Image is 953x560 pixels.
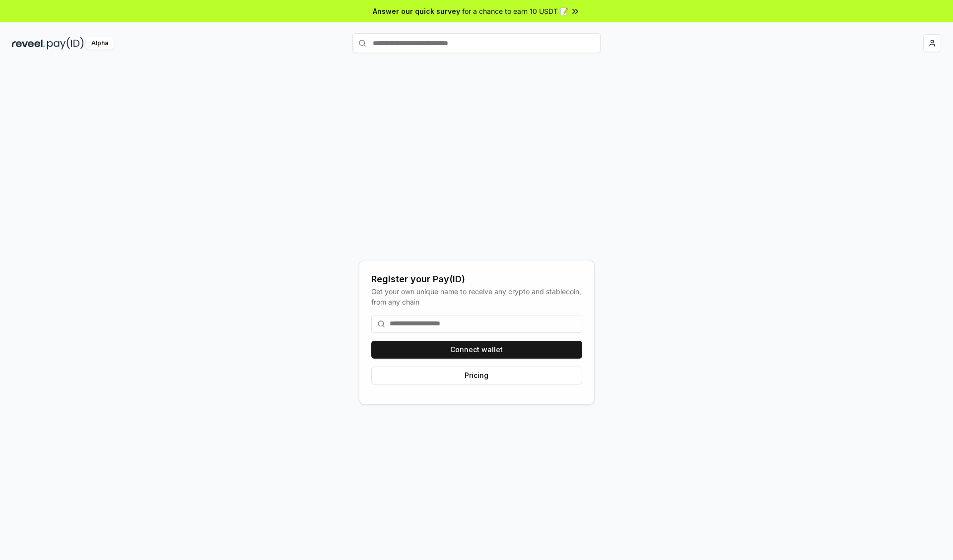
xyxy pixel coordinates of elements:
div: Alpha [86,37,114,50]
div: Register your Pay(ID) [371,272,582,286]
span: Answer our quick survey [373,6,460,16]
img: pay_id [47,37,84,50]
button: Pricing [371,367,582,384]
button: Connect wallet [371,341,582,359]
img: reveel_dark [12,37,45,50]
span: for a chance to earn 10 USDT 📝 [462,6,568,16]
div: Get your own unique name to receive any crypto and stablecoin, from any chain [371,286,582,307]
